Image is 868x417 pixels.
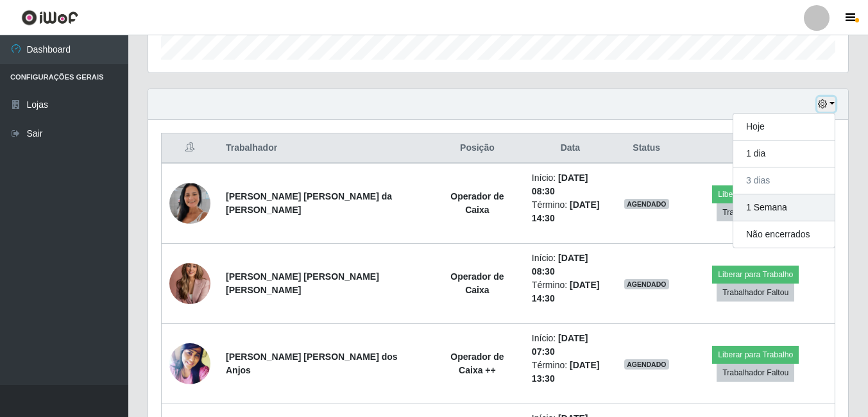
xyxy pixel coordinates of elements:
img: 1685320572909.jpeg [169,340,210,388]
span: AGENDADO [624,359,669,370]
li: Início: [532,332,609,359]
button: Liberar para Trabalho [712,346,799,364]
button: Trabalhador Faltou [717,364,794,382]
button: 1 Semana [733,194,835,221]
strong: [PERSON_NAME] [PERSON_NAME] da [PERSON_NAME] [226,191,392,215]
strong: Operador de Caixa [450,271,504,295]
strong: [PERSON_NAME] [PERSON_NAME] dos Anjos [226,352,398,375]
li: Término: [532,198,609,225]
button: Trabalhador Faltou [717,203,794,221]
time: [DATE] 08:30 [532,173,588,196]
th: Status [617,133,677,164]
li: Início: [532,251,609,278]
button: Hoje [733,114,835,140]
button: Liberar para Trabalho [712,185,799,203]
button: Trabalhador Faltou [717,284,794,302]
img: 1743778813300.jpeg [169,167,210,240]
button: Não encerrados [733,221,835,248]
li: Término: [532,278,609,305]
img: CoreUI Logo [21,10,78,26]
button: Liberar para Trabalho [712,266,799,284]
time: [DATE] 07:30 [532,333,588,357]
strong: Operador de Caixa [450,191,504,215]
strong: [PERSON_NAME] [PERSON_NAME] [PERSON_NAME] [226,271,379,295]
span: AGENDADO [624,279,669,289]
button: 3 dias [733,167,835,194]
span: AGENDADO [624,199,669,209]
li: Início: [532,171,609,198]
th: Trabalhador [218,133,430,164]
th: Opções [677,133,835,164]
th: Posição [430,133,524,164]
li: Término: [532,359,609,386]
strong: Operador de Caixa ++ [450,352,504,375]
button: 1 dia [733,140,835,167]
time: [DATE] 08:30 [532,253,588,277]
th: Data [524,133,617,164]
img: 1744730412045.jpeg [169,255,210,312]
